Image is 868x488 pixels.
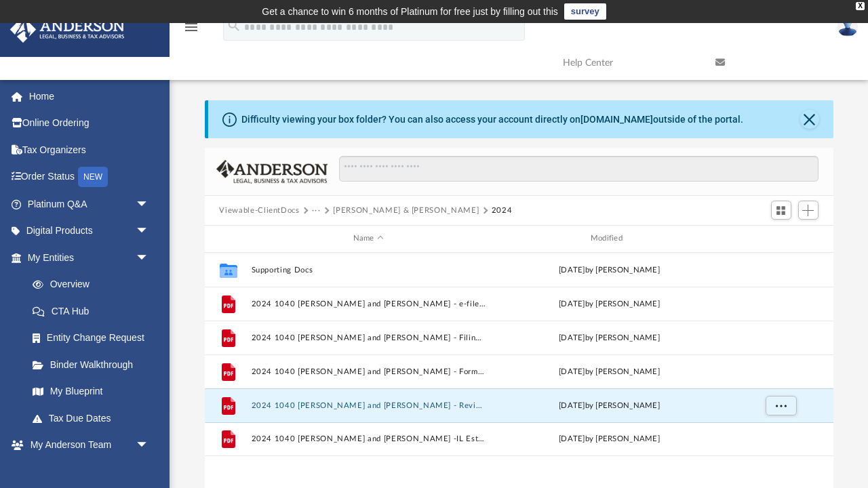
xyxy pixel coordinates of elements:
[9,136,170,163] a: Tax Organizers
[9,83,170,110] a: Home
[492,399,726,411] div: [DATE] by [PERSON_NAME]
[78,167,108,187] div: NEW
[251,300,486,308] button: 2024 1040 [PERSON_NAME] and [PERSON_NAME] - e-file authorization - please sign.pdf
[491,232,726,245] div: Modified
[19,378,163,405] a: My Blueprint
[9,218,170,245] a: Digital Productsarrow_drop_down
[262,3,558,20] div: Get a chance to win 6 months of Platinum for free just by filling out this
[19,325,170,352] a: Entity Change Request
[492,264,726,276] div: [DATE] by [PERSON_NAME]
[251,401,486,410] button: 2024 1040 [PERSON_NAME] and [PERSON_NAME] - Review Copy.pdf
[492,433,726,445] div: [DATE] by [PERSON_NAME]
[183,26,199,35] a: menu
[856,2,865,10] div: close
[492,298,726,310] div: [DATE] by [PERSON_NAME]
[136,432,163,460] span: arrow_drop_down
[9,244,170,271] a: My Entitiesarrow_drop_down
[251,266,486,274] button: Supporting Docs
[241,113,743,127] div: Difficulty viewing your box folder? You can also access your account directly on outside of the p...
[19,405,170,432] a: Tax Due Dates
[732,232,827,245] div: id
[312,205,321,217] button: ···
[580,114,653,125] a: [DOMAIN_NAME]
[9,110,170,137] a: Online Ordering
[771,201,791,220] button: Switch to Grid View
[765,395,796,415] button: More options
[492,331,726,344] div: [DATE] by [PERSON_NAME]
[798,201,818,220] button: Add
[136,190,163,218] span: arrow_drop_down
[251,367,486,376] button: 2024 1040 [PERSON_NAME] and [PERSON_NAME] - Form 1040-ES Estimated Tax Payment.pdf
[226,18,241,33] i: search
[837,17,858,37] img: User Pic
[183,19,199,35] i: menu
[800,110,819,129] button: Close
[219,205,299,217] button: Viewable-ClientDocs
[333,205,479,217] button: [PERSON_NAME] & [PERSON_NAME]
[9,432,163,459] a: My Anderson Teamarrow_drop_down
[19,271,170,298] a: Overview
[19,298,170,325] a: CTA Hub
[6,16,129,43] img: Anderson Advisors Platinum Portal
[9,190,170,218] a: Platinum Q&Aarrow_drop_down
[553,36,705,89] a: Help Center
[339,156,818,182] input: Search files and folders
[564,3,606,20] a: survey
[136,244,163,272] span: arrow_drop_down
[210,232,244,245] div: id
[136,218,163,245] span: arrow_drop_down
[19,458,156,485] a: My Anderson Team
[251,333,486,342] button: 2024 1040 [PERSON_NAME] and [PERSON_NAME] - Filing Instructions.pdf
[492,365,726,378] div: [DATE] by [PERSON_NAME]
[19,351,170,378] a: Binder Walkthrough
[250,232,486,245] div: Name
[492,205,513,217] button: 2024
[251,434,486,443] button: 2024 1040 [PERSON_NAME] and [PERSON_NAME] -IL Estimated payment voucher.pdf
[9,163,170,191] a: Order StatusNEW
